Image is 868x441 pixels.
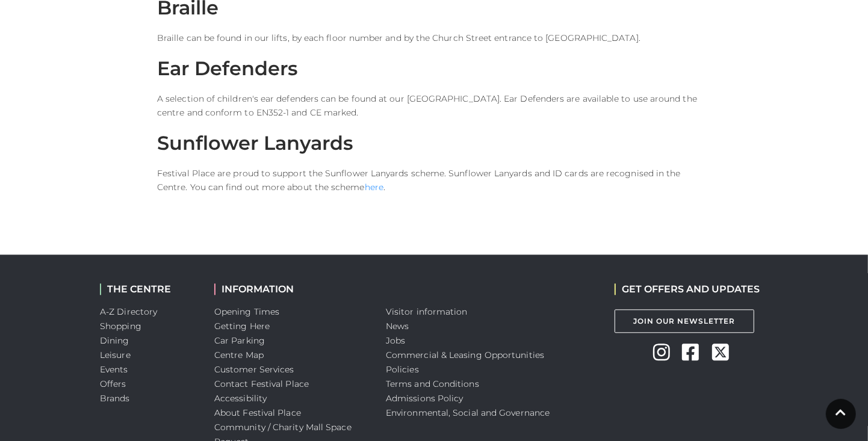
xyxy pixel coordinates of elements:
[386,407,550,418] a: Environmental, Social and Governance
[214,364,294,375] a: Customer Services
[100,306,157,317] a: A-Z Directory
[100,335,129,346] a: Dining
[214,283,368,295] h2: INFORMATION
[214,350,264,360] a: Centre Map
[100,350,131,360] a: Leisure
[214,393,267,404] a: Accessibility
[100,393,130,404] a: Brands
[214,335,265,346] a: Car Parking
[100,321,141,332] a: Shopping
[157,31,711,45] p: Braille can be found in our lifts, by each floor number and by the Church Street entrance to [GEO...
[386,393,463,404] a: Admissions Policy
[214,306,279,317] a: Opening Times
[214,321,270,332] a: Getting Here
[214,407,301,418] a: About Festival Place
[100,364,128,375] a: Events
[365,182,383,193] a: here
[615,283,760,295] h2: GET OFFERS AND UPDATES
[100,283,196,295] h2: THE CENTRE
[157,57,711,80] h2: Ear Defenders
[386,364,419,375] a: Policies
[100,378,126,389] a: Offers
[386,350,544,360] a: Commercial & Leasing Opportunities
[157,92,711,120] p: A selection of children's ear defenders can be found at our [GEOGRAPHIC_DATA]. Ear Defenders are ...
[386,321,409,332] a: News
[386,306,468,317] a: Visitor information
[386,378,479,389] a: Terms and Conditions
[214,378,309,389] a: Contact Festival Place
[157,132,711,155] h2: Sunflower Lanyards
[386,335,405,346] a: Jobs
[615,309,754,333] a: Join Our Newsletter
[157,167,711,194] p: Festival Place are proud to support the Sunflower Lanyards scheme. Sunflower Lanyards and ID card...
